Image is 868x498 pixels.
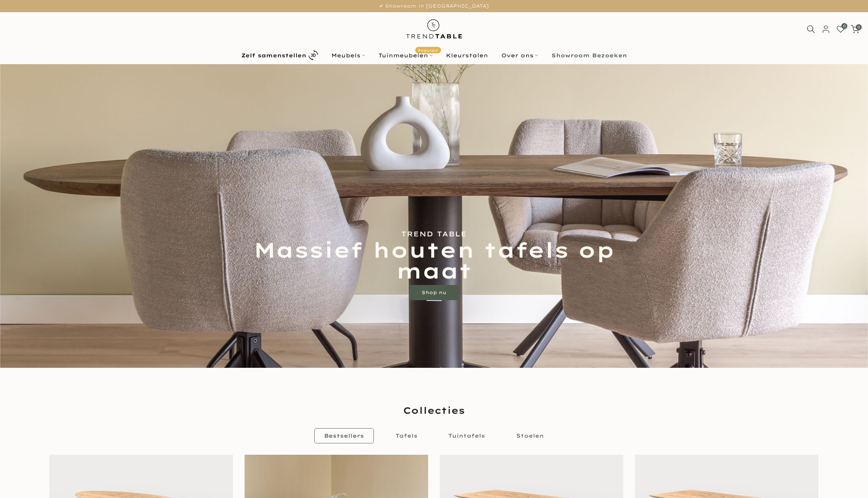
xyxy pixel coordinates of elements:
[241,53,306,58] b: Zelf samenstellen
[401,12,467,46] img: trend-table
[9,2,859,10] p: ✔ Showroom in [GEOGRAPHIC_DATA]
[551,53,627,58] b: Showroom Bezoeken
[439,51,495,60] a: Kleurstalen
[841,23,847,29] span: 0
[314,428,374,443] a: Bestsellers
[836,25,845,33] a: 0
[851,25,859,33] a: 0
[410,285,458,300] a: Shop nu
[386,428,427,443] a: Tafels
[856,24,862,30] span: 0
[325,51,372,60] a: Meubels
[403,404,465,417] span: Collecties
[415,47,441,53] span: Populair
[324,432,364,439] span: Bestsellers
[506,428,554,443] a: Stoelen
[448,432,485,439] span: Tuintafels
[495,51,545,60] a: Over ons
[395,432,417,439] span: Tafels
[235,49,325,62] a: Zelf samenstellen
[516,432,544,439] span: Stoelen
[545,51,633,60] a: Showroom Bezoeken
[372,51,439,60] a: TuinmeubelenPopulair
[438,428,495,443] a: Tuintafels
